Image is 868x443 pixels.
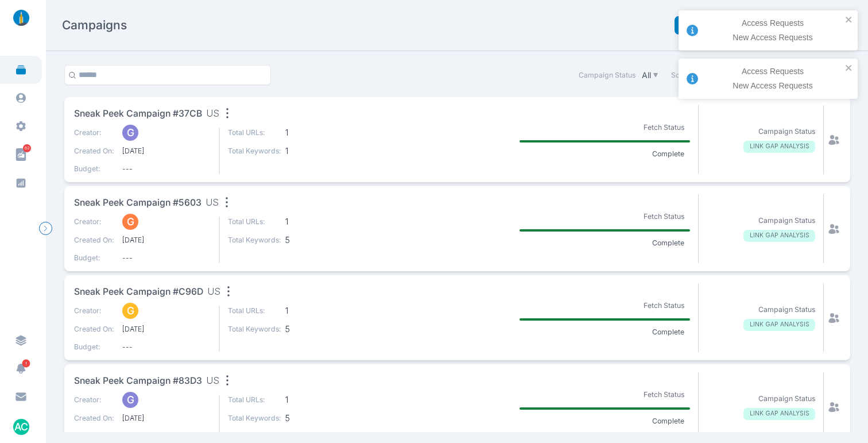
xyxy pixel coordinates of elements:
span: US [206,196,219,210]
h2: Campaigns [62,17,127,33]
p: Budget: [74,164,114,174]
span: [DATE] [122,146,211,156]
button: Take Tour [675,16,736,34]
div: G [122,392,138,408]
span: 5 [285,413,339,423]
p: New Access Requests [704,33,842,43]
p: Creator: [74,128,114,138]
span: --- [122,342,211,352]
div: G [122,303,138,319]
p: Access Requests [704,67,842,77]
p: Budget: [74,431,114,441]
div: G [122,125,138,141]
p: Total URLs: [228,395,281,405]
div: G [122,214,138,230]
p: Total URLs: [228,217,281,227]
span: 5 [285,324,339,334]
p: Fetch Status [637,120,690,134]
span: US [206,374,219,388]
p: LINK GAP ANALYSIS [743,319,815,331]
p: Creator: [74,217,114,227]
p: Created On: [74,235,114,245]
span: Sneak Peek Campaign #37CB [74,107,202,121]
p: Campaign Status [758,305,815,315]
p: Created On: [74,413,114,423]
span: US [207,285,220,299]
p: Fetch Status [637,298,690,313]
span: --- [122,431,211,441]
p: LINK GAP ANALYSIS [743,141,815,153]
span: Sneak Peek Campaign #83D3 [74,374,202,388]
p: Fetch Status [637,387,690,402]
p: Total Keywords: [228,324,281,334]
p: Budget: [74,253,114,263]
p: Created On: [74,146,114,156]
span: Sneak Peek Campaign #C96D [74,285,203,299]
p: Campaign Status [758,215,815,226]
span: --- [122,164,211,174]
span: 1 [285,146,339,156]
p: New Access Requests [704,81,842,91]
img: linklaunch_small.2ae18699.png [9,10,33,26]
span: 1 [285,306,339,316]
p: Creator: [74,395,114,405]
p: Campaign Status [758,394,815,404]
p: Creator: [74,306,114,316]
span: --- [122,253,211,263]
p: Complete [646,238,690,248]
p: All [642,70,651,80]
span: 1 [285,217,339,227]
span: 1 [285,128,339,138]
p: LINK GAP ANALYSIS [743,230,815,242]
span: 62 [23,144,31,152]
p: Complete [646,416,690,426]
button: All [640,68,661,82]
button: close [845,15,853,24]
span: [DATE] [122,235,211,245]
label: Sort By [671,70,695,80]
p: Complete [646,149,690,159]
span: 1 [285,395,339,405]
span: 5 [285,235,339,245]
p: Access Requests [704,18,842,29]
p: Budget: [74,342,114,352]
p: Total Keywords: [228,235,281,245]
p: Total URLs: [228,128,281,138]
p: Total Keywords: [228,413,281,423]
button: close [845,63,853,72]
p: Campaign Status [758,126,815,137]
p: Created On: [74,324,114,334]
p: Fetch Status [637,209,690,224]
label: Campaign Status [579,70,635,80]
p: LINK GAP ANALYSIS [743,408,815,420]
p: Total Keywords: [228,146,281,156]
span: [DATE] [122,324,211,334]
span: Sneak Peek Campaign #5603 [74,196,201,210]
p: Total URLs: [228,306,281,316]
p: Complete [646,327,690,337]
span: US [206,107,219,121]
span: [DATE] [122,413,211,423]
